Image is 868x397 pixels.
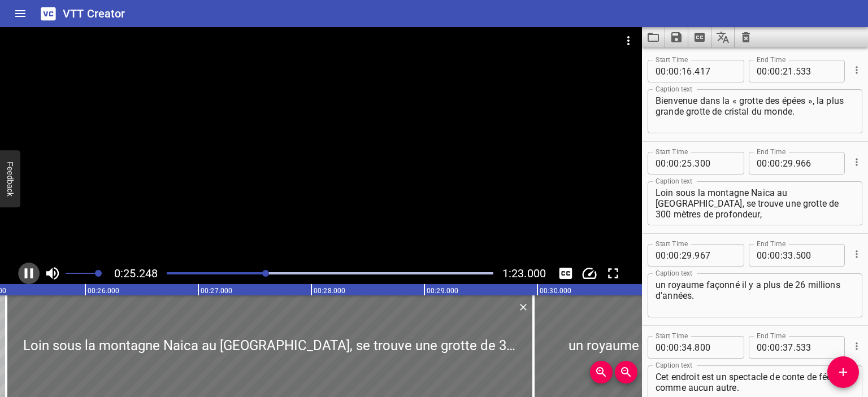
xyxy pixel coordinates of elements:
input: 00 [656,60,666,82]
span: . [692,244,695,267]
h6: VTT Creator [63,5,125,23]
textarea: Loin sous la montagne Naica au [GEOGRAPHIC_DATA], se trouve une grotte de 300 mètres de profondeur, [656,187,854,220]
span: : [780,152,783,174]
button: Toggle mute [42,263,63,284]
input: 300 [695,152,736,174]
input: 500 [796,244,837,267]
svg: Load captions from file [646,30,660,44]
textarea: un royaume façonné il y a plus de 26 millions d'années. [656,280,854,312]
input: 29 [783,152,793,174]
button: Cue Options [849,339,864,354]
div: Cue Options [849,147,862,177]
button: Translate captions [711,27,735,47]
span: : [780,336,783,359]
input: 00 [770,60,780,82]
span: . [692,152,695,174]
input: 34 [682,336,692,359]
input: 800 [695,336,736,359]
input: 966 [796,152,837,174]
span: : [767,60,770,82]
div: Cue Options [849,331,862,361]
span: Current Time [114,267,158,280]
button: Toggle captions [555,263,576,284]
button: Toggle fullscreen [602,263,624,284]
input: 00 [669,336,679,359]
span: : [679,336,682,359]
span: . [793,336,796,359]
button: Save captions to file [665,27,688,47]
input: 00 [669,60,679,82]
span: : [666,336,669,359]
text: 00:27.000 [201,287,232,295]
text: 00:30.000 [540,287,571,295]
input: 33 [783,244,793,267]
span: : [666,244,669,267]
div: Delete Cue [516,300,529,315]
input: 00 [656,244,666,267]
span: : [767,152,770,174]
span: Set video volume [95,270,102,277]
text: 00:26.000 [88,287,119,295]
input: 00 [757,336,767,359]
div: Play progress [167,272,493,274]
text: 00:28.000 [314,287,345,295]
span: : [767,336,770,359]
span: . [692,60,695,82]
span: : [767,244,770,267]
span: . [692,336,695,359]
span: : [679,60,682,82]
input: 37 [783,336,793,359]
input: 00 [770,336,780,359]
button: Play/Pause [18,263,40,284]
textarea: Bienvenue dans la « grotte des épées », la plus grande grotte de cristal du monde. [656,95,854,128]
span: . [793,152,796,174]
button: Cue Options [849,155,864,169]
div: Cue Options [849,55,862,85]
span: : [679,152,682,174]
div: Toggle Full Screen [602,263,624,284]
svg: Extract captions from video [693,30,706,44]
button: Change Playback Speed [579,263,600,284]
input: 25 [682,152,692,174]
button: Extract captions from video [688,27,711,47]
span: : [666,60,669,82]
input: 533 [796,60,837,82]
input: 00 [757,152,767,174]
svg: Translate captions [716,30,730,44]
text: 00:29.000 [427,287,458,295]
button: Zoom Out [615,361,637,383]
div: Cue Options [849,239,862,269]
span: : [666,152,669,174]
input: 21 [783,60,793,82]
input: 967 [695,244,736,267]
input: 00 [669,244,679,267]
input: 00 [656,152,666,174]
input: 00 [770,244,780,267]
div: Playback Speed [579,263,600,284]
button: Video Options [615,27,642,54]
input: 00 [656,336,666,359]
svg: Clear captions [739,30,753,44]
input: 29 [682,244,692,267]
div: Hide/Show Captions [555,263,576,284]
span: Video Duration [502,267,546,280]
button: Add Cue [827,356,859,388]
span: . [793,60,796,82]
input: 00 [770,152,780,174]
button: Zoom In [590,361,613,383]
button: Clear captions [735,27,757,47]
button: Load captions from file [642,27,665,47]
input: 16 [682,60,692,82]
button: Cue Options [849,247,864,261]
input: 00 [669,152,679,174]
input: 00 [757,244,767,267]
input: 00 [757,60,767,82]
span: : [780,244,783,267]
span: : [679,244,682,267]
span: . [793,244,796,267]
button: Cue Options [849,63,864,77]
span: : [780,60,783,82]
input: 533 [796,336,837,359]
button: Delete [516,300,531,315]
input: 417 [695,60,736,82]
